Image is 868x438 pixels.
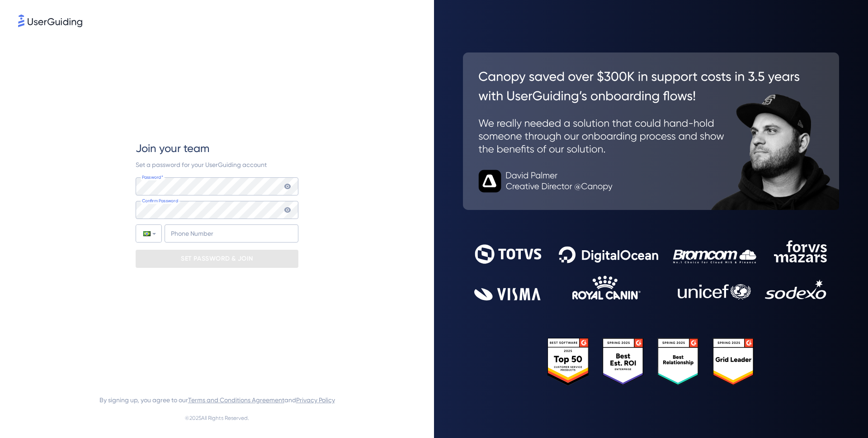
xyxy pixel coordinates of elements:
[181,252,253,266] p: SET PASSWORD & JOIN
[474,240,828,300] img: 9302ce2ac39453076f5bc0f2f2ca889b.svg
[547,338,755,386] img: 25303e33045975176eb484905ab012ff.svg
[136,161,267,168] span: Set a password for your UserGuiding account
[99,395,335,405] span: By signing up, you agree to our and
[165,224,298,243] input: Phone Number
[188,396,284,404] a: Terms and Conditions Agreement
[463,52,839,210] img: 26c0aa7c25a843aed4baddd2b5e0fa68.svg
[296,396,335,404] a: Privacy Policy
[136,225,161,242] div: Brazil: + 55
[18,14,82,27] img: 8faab4ba6bc7696a72372aa768b0286c.svg
[185,413,249,424] span: © 2025 All Rights Reserved.
[136,141,209,156] span: Join your team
